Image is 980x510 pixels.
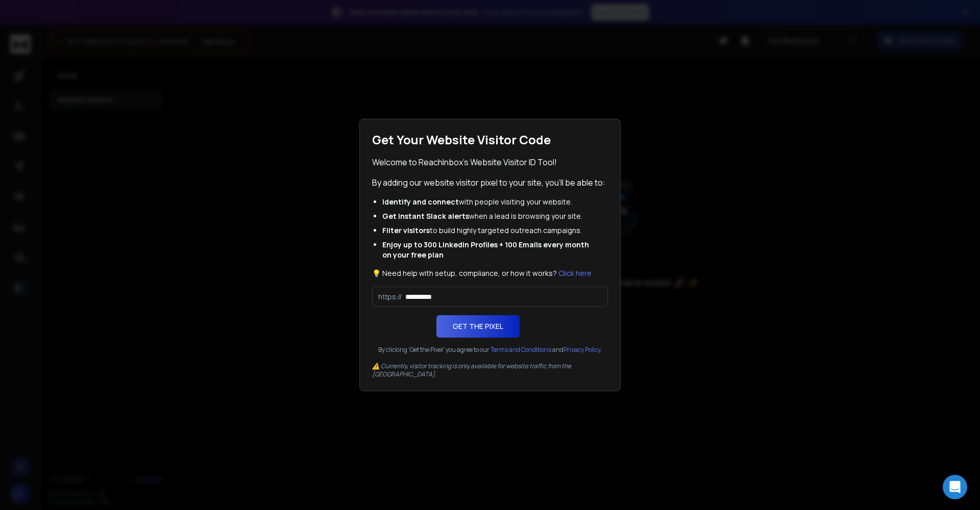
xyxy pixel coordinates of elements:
a: Privacy Policy [563,345,600,354]
button: Click here [558,268,592,278]
p: By clicking 'Get the Pixel' you agree to our and . [372,346,608,354]
span: Identify and connect [382,197,459,207]
p: ⚠️ Currently, visitor tracking is only available for website traffic from the [GEOGRAPHIC_DATA]. [372,362,608,378]
li: when a lead is browsing your site. [382,211,598,221]
a: Terms and Conditions [491,345,551,354]
li: to build highly targeted outreach campaigns. [382,225,598,236]
a: Click here [558,268,592,278]
p: 💡 Need help with setup, compliance, or how it works? [372,268,608,278]
button: Get the Pixel [436,315,520,338]
span: Filter visitors [382,225,430,235]
span: Get instant Slack alerts [382,211,469,221]
p: Welcome to ReachInbox's Website Visitor ID Tool! [372,156,608,168]
li: Enjoy up to 300 LinkedIn Profiles + 100 Emails every month on your free plan [382,240,598,260]
div: Open Intercom Messenger [943,475,967,499]
li: with people visiting your website. [382,197,598,207]
h1: Get Your Website Visitor Code [372,132,608,148]
p: By adding our website visitor pixel to your site, you'll be able to: [372,176,608,189]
